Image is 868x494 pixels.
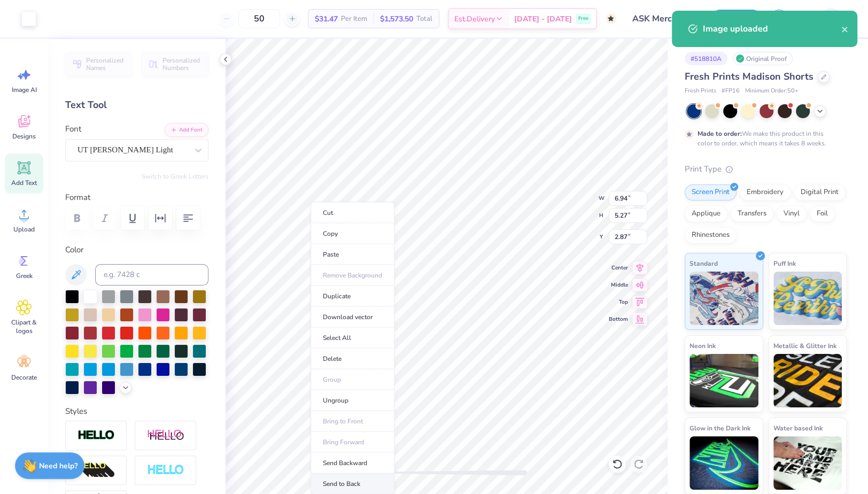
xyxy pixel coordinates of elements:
span: Fresh Prints [685,87,716,96]
div: Rhinestones [685,227,737,243]
span: Neon Ink [689,340,716,351]
span: Top [609,298,628,306]
strong: Made to order: [697,129,742,138]
span: [DATE] - [DATE] [514,13,572,25]
img: Standard [689,272,758,325]
span: Center [609,264,628,272]
span: Per Item [341,13,367,25]
span: Fresh Prints Madison Shorts [685,70,813,83]
span: $1,573.50 [380,13,413,25]
label: Color [65,244,208,256]
span: Add Text [11,179,37,187]
li: Ungroup [311,390,394,411]
span: Puff Ink [773,258,796,269]
div: Image uploaded [703,22,841,35]
li: Send Backward [311,453,394,474]
img: Puff Ink [773,272,842,325]
div: Digital Print [794,184,846,200]
span: Clipart & logos [6,318,42,335]
span: Glow in the Dark Ink [689,422,750,434]
img: Stroke [77,429,115,442]
span: Total [416,13,432,25]
li: Cut [311,202,394,223]
button: Personalized Names [65,52,132,76]
span: Bottom [609,315,628,323]
span: Middle [609,281,628,289]
input: e.g. 7428 c [95,264,208,285]
strong: Need help? [39,461,77,471]
img: Metallic & Glitter Ink [773,354,842,407]
span: Personalized Numbers [162,57,202,72]
span: Designs [12,132,36,141]
li: Download vector [311,307,394,328]
span: $31.47 [315,13,338,25]
div: Transfers [731,206,773,222]
li: Duplicate [311,286,394,307]
button: close [841,22,849,35]
label: Format [65,191,208,204]
input: – – [238,9,280,28]
div: Vinyl [777,206,807,222]
label: Font [65,123,81,135]
span: Image AI [12,86,37,94]
a: GP [802,8,847,29]
span: Greek [16,272,33,280]
li: Paste [311,244,394,265]
li: Select All [311,328,394,349]
div: Screen Print [685,184,737,200]
span: Decorate [11,373,37,382]
img: Negative Space [147,464,184,476]
img: Water based Ink [773,436,842,490]
span: Personalized Names [86,57,126,72]
span: # FP16 [722,87,740,96]
li: Delete [311,349,394,369]
img: Gene Padilla [820,8,842,29]
div: Applique [685,206,727,222]
span: Water based Ink [773,422,823,434]
li: Copy [311,223,394,244]
img: 3D Illusion [77,462,115,479]
span: Free [578,15,588,22]
div: Foil [810,206,835,222]
div: Embroidery [740,184,790,200]
div: Print Type [685,163,847,175]
img: Shadow [147,429,184,442]
span: Metallic & Glitter Ink [773,340,836,351]
button: Personalized Numbers [142,52,208,76]
span: Minimum Order: 50 + [745,87,799,96]
input: Untitled Design [624,8,703,29]
img: Neon Ink [689,354,758,407]
div: Text Tool [65,98,208,112]
div: # 518810A [685,52,727,65]
span: Upload [13,225,35,234]
label: Styles [65,405,87,418]
div: We make this product in this color to order, which means it takes 8 weeks. [697,129,829,148]
button: Switch to Greek Letters [142,172,208,181]
img: Glow in the Dark Ink [689,436,758,490]
button: Add Font [165,123,208,137]
div: Original Proof [733,52,793,65]
span: Est. Delivery [454,13,495,25]
span: Standard [689,258,718,269]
